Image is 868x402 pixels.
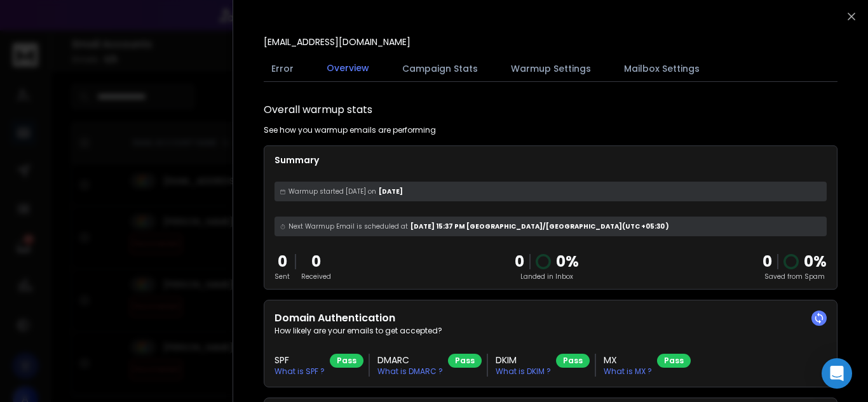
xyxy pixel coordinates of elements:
[275,366,325,377] p: What is SPF ?
[556,251,579,272] p: 0 %
[763,272,827,281] p: Saved from Spam
[763,251,772,272] strong: 0
[515,251,524,272] p: 0
[288,187,376,196] span: Warmup started [DATE] on
[264,102,372,117] h1: Overall warmup stats
[604,366,652,377] p: What is MX ?
[330,354,363,368] div: Pass
[301,272,331,281] p: Received
[377,366,443,377] p: What is DMARC ?
[804,251,827,272] p: 0 %
[264,125,436,135] p: See how you warmup emails are performing
[604,354,652,366] h3: MX
[301,251,331,272] p: 0
[395,55,485,83] button: Campaign Stats
[264,36,410,48] p: [EMAIL_ADDRESS][DOMAIN_NAME]
[496,366,551,377] p: What is DKIM ?
[275,154,827,166] p: Summary
[275,326,827,336] p: How likely are your emails to get accepted?
[288,222,408,231] span: Next Warmup Email is scheduled at
[275,251,290,272] p: 0
[556,354,590,368] div: Pass
[496,354,551,366] h3: DKIM
[822,358,852,389] div: Open Intercom Messenger
[275,217,827,236] div: [DATE] 15:37 PM [GEOGRAPHIC_DATA]/[GEOGRAPHIC_DATA] (UTC +05:30 )
[616,55,707,83] button: Mailbox Settings
[275,311,827,326] h2: Domain Authentication
[448,354,482,368] div: Pass
[657,354,691,368] div: Pass
[515,272,579,281] p: Landed in Inbox
[377,354,443,366] h3: DMARC
[275,354,325,366] h3: SPF
[275,272,290,281] p: Sent
[264,55,301,83] button: Error
[319,54,377,83] button: Overview
[503,55,599,83] button: Warmup Settings
[275,182,827,201] div: [DATE]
